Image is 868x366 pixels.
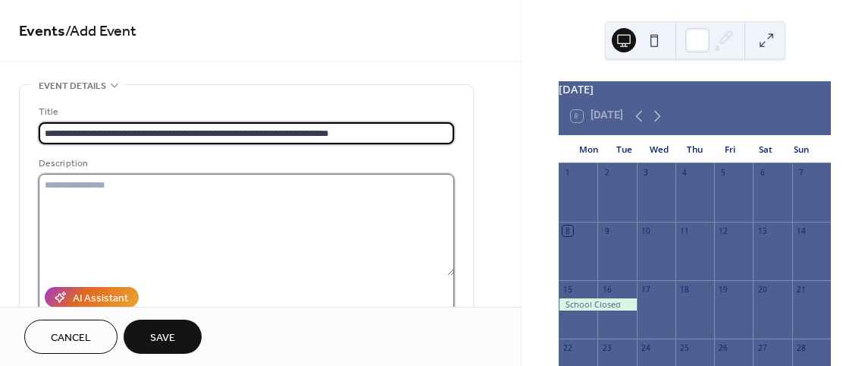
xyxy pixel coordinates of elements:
div: AI Assistant [73,291,128,307]
button: AI Assistant [45,287,139,308]
div: 13 [757,226,768,236]
div: Sat [748,135,784,164]
div: 9 [602,226,613,236]
div: Description [39,156,451,172]
div: [DATE] [559,81,831,98]
div: 4 [679,168,690,178]
div: School Closed [559,298,637,310]
div: 2 [602,168,613,178]
div: 23 [602,342,613,353]
span: Cancel [51,330,91,346]
div: Sun [783,135,819,164]
div: 21 [796,284,807,295]
span: / Add Event [65,17,136,46]
div: 15 [562,284,573,295]
div: Thu [677,135,713,164]
div: Mon [571,135,606,164]
div: 11 [679,226,690,236]
div: 26 [719,342,729,353]
span: Event details [39,78,106,94]
div: 5 [719,168,729,178]
div: 14 [796,226,807,236]
span: Save [150,330,175,346]
div: 19 [719,284,729,295]
div: 16 [602,284,613,295]
div: 24 [641,342,651,353]
div: 25 [679,342,690,353]
div: 10 [641,226,651,236]
div: 8 [562,226,573,236]
button: Cancel [24,320,118,354]
div: 20 [757,284,768,295]
div: 7 [796,168,807,178]
div: 28 [796,342,807,353]
div: 27 [757,342,768,353]
div: Title [39,104,451,120]
div: Tue [606,135,642,164]
div: Fri [713,135,748,164]
a: Events [19,17,65,46]
div: 1 [562,168,573,178]
div: 22 [562,342,573,353]
div: Wed [641,135,677,164]
div: 3 [641,168,651,178]
button: Save [124,320,202,354]
div: 6 [757,168,768,178]
div: 12 [719,226,729,236]
div: 18 [679,284,690,295]
div: 17 [641,284,651,295]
